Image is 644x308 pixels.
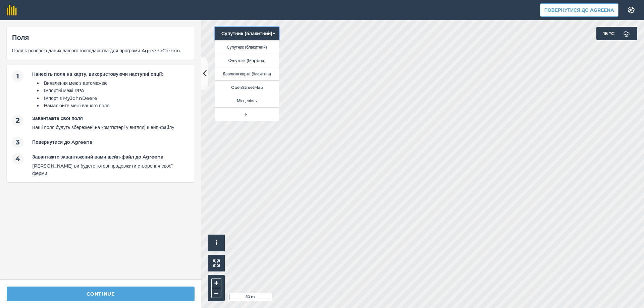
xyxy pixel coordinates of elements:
[32,115,186,122] div: Завантажте свої поля
[32,153,186,161] div: Завантажте завантажений вами шейп-файл до Agreena
[12,47,189,54] span: Поля є основою даних вашого господарства для програми AgreenaCarbon.
[32,138,186,146] div: Повернутися до Agreena
[215,27,279,40] button: Супутник (блакитний)
[215,67,279,80] button: Дорожня карта (блакитна)
[7,5,17,15] img: fieldmargin Логотип
[12,136,23,148] span: 3
[215,40,279,54] button: Супутник (блакитний)
[596,27,637,40] button: 16 °C
[12,115,23,126] span: 2
[211,288,221,298] button: –
[620,27,633,40] img: svg+xml;base64,PD94bWwgdmVyc2lvbj0iMS4wIiBlbmNvZGluZz0idXRmLTgiPz4KPCEtLSBHZW5lcmF0b3I6IEFkb2JlIE...
[12,153,23,165] span: 4
[215,54,279,67] button: Супутник (Mapbox)
[42,87,186,94] li: Імпортні межі RPA
[12,70,23,82] span: 1
[215,80,279,94] button: OpenStreetMap
[540,3,619,17] button: Повернутися до Agreena
[215,239,217,247] span: i
[32,162,186,177] div: [PERSON_NAME] ви будете готові продовжити створення своєї ферми
[42,95,186,102] li: Імпорт з MyJohnDeere
[215,94,279,107] button: Місцевість
[7,287,195,301] button: continue
[42,79,186,87] li: Виявлення меж з автомежею
[32,124,186,131] div: Ваші поля будуть збережені на комп'ютері у вигляді шейп-файлу
[42,102,186,109] li: Намалюйте межі вашого поля
[213,259,220,267] img: Four arrows, one pointing top left, one top right, one bottom right and the last bottom left
[215,107,279,121] button: ні
[12,32,189,43] div: Поля
[32,70,186,78] div: Нанесіть поля на карту, використовуючи наступні опції:
[208,235,225,251] button: i
[627,7,635,13] img: A cog icon
[211,278,221,288] button: +
[603,27,614,40] span: 16 ° C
